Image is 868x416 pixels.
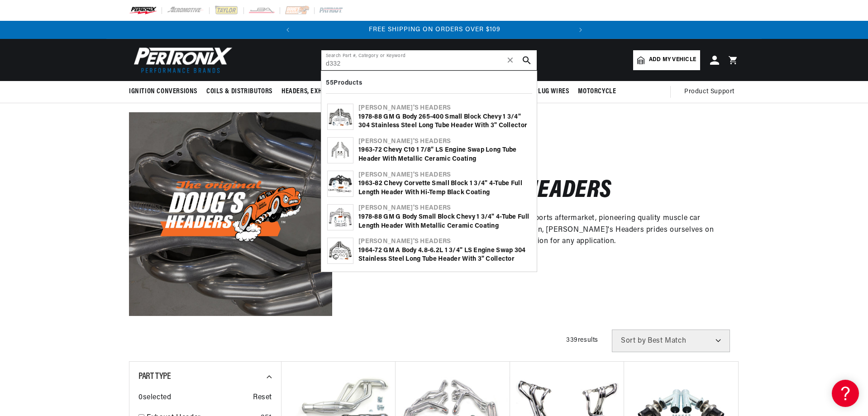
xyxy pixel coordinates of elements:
[578,87,616,96] span: Motorcycle
[358,113,531,130] div: 1978-88 GM G Body 265-400 Small Block Chevy 1 3/4" 304 Stainless Steel Long Tube Header with 3" C...
[129,44,233,76] img: Pertronix
[358,146,531,163] div: 1963-72 Chevy C10 1 7/8" LS Engine Swap Long Tube Header with Metallic Ceramic Coating
[684,87,734,97] span: Product Support
[358,237,531,246] div: [PERSON_NAME]'s Headers
[253,392,272,404] span: Reset
[129,112,332,316] img: Doug's Headers
[297,25,572,35] div: 2 of 2
[358,137,531,146] div: [PERSON_NAME]'s Headers
[517,50,537,70] button: search button
[369,26,501,33] span: FREE SHIPPING ON ORDERS OVER $109
[358,204,531,213] div: [PERSON_NAME]'s Headers
[633,50,700,70] a: Add my vehicle
[358,246,531,264] div: 1964-72 GM A Body 4.8-6.2L 1 3/4" LS Engine Swap 304 Stainless Steel Long Tube Header with 3" Col...
[328,140,353,160] img: 1963-72 Chevy C10 1 7/8" LS Engine Swap Long Tube Header with Metallic Ceramic Coating
[612,330,730,352] select: Sort by
[684,81,739,103] summary: Product Support
[573,81,620,102] summary: Motorcycle
[206,87,272,96] span: Coils & Distributors
[281,87,387,96] span: Headers, Exhausts & Components
[321,50,537,70] input: Search Part #, Category or Keyword
[138,392,171,404] span: 0 selected
[326,80,362,86] b: 55 Products
[514,87,569,96] span: Spark Plug Wires
[358,213,531,230] div: 1978-88 GM G Body Small Block Chevy 1 3/4" 4-Tube Full Length Header with Metallic Ceramic Coating
[621,337,646,344] span: Sort by
[106,21,762,39] slideshow-component: Translation missing: en.sections.announcements.announcement_bar
[297,25,572,35] div: Announcement
[328,207,353,228] img: 1978-88 GM G Body Small Block Chevy 1 3/4" 4-Tube Full Length Header with Metallic Ceramic Coating
[358,179,531,197] div: 1963-82 Chevy Corvette Small Block 1 3/4" 4-Tube Full Length Header with Hi-Temp Black Coating
[649,56,696,64] span: Add my vehicle
[358,171,531,180] div: [PERSON_NAME]'s Headers
[510,81,574,102] summary: Spark Plug Wires
[572,21,590,39] button: Translation missing: en.sections.announcements.next_announcement
[279,21,297,39] button: Translation missing: en.sections.announcements.previous_announcement
[129,81,202,102] summary: Ignition Conversions
[358,104,531,113] div: [PERSON_NAME]'s Headers
[328,107,353,127] img: 1978-88 GM G Body 265-400 Small Block Chevy 1 3/4" 304 Stainless Steel Long Tube Header with 3" C...
[202,81,277,102] summary: Coils & Distributors
[566,337,598,344] span: 339 results
[328,240,353,260] img: 1964-72 GM A Body 4.8-6.2L 1 3/4" LS Engine Swap 304 Stainless Steel Long Tube Header with 3" Col...
[138,372,171,381] span: Part Type
[328,171,353,196] img: 1963-82 Chevy Corvette Small Block 1 3/4" 4-Tube Full Length Header with Hi-Temp Black Coating
[277,81,392,102] summary: Headers, Exhausts & Components
[129,87,197,96] span: Ignition Conversions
